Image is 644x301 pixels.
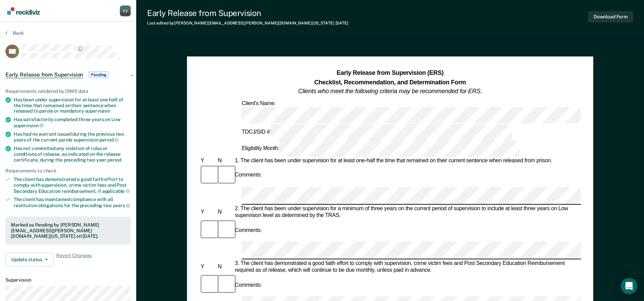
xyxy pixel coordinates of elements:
[14,146,131,163] div: Has not committed any violation of rules or conditions of release, as indicated on the release ce...
[5,71,83,78] span: Early Release from Supervision
[216,157,233,164] div: N
[337,69,444,76] strong: Early Release from Supervision (ERS)
[85,108,110,114] span: supervision
[89,71,109,78] span: Pending
[5,88,131,94] div: Requirements validated by OIMS data
[120,5,131,16] div: E S
[240,140,521,157] div: Eligibility Month:
[14,177,131,194] div: The client has demonstrated a good faith effort to comply with supervision, crime victim fees and...
[234,260,581,274] div: 3. The client has demonstrated a good faith effort to comply with supervision, crime victim fees ...
[5,253,53,266] button: Update status
[14,197,131,208] div: The client has maintained compliance with all restitution obligations for the preceding two
[314,79,466,85] strong: Checklist, Recommendation, and Determination Form
[56,253,92,266] span: Revert Changes
[298,88,482,95] em: Clients who meet the following criteria may be recommended for ERS.
[199,157,216,164] div: Y
[234,282,263,288] div: Comments:
[102,188,130,194] span: applicable
[7,7,40,15] img: Recidiviz
[120,5,131,16] button: Profile dropdown button
[234,157,581,164] div: 1. The client has been under supervision for at least one-half the time that remained on their cu...
[240,124,513,140] div: TDCJ/SID #:
[588,11,633,22] button: Download Form
[107,157,121,163] span: period
[14,131,131,143] div: Has had no warrant issued during the previous two years of the current parole supervision
[335,21,348,26] span: [DATE]
[5,30,24,36] button: Back
[234,205,581,219] div: 2. The client has been under supervision for a minimum of three years on the current period of su...
[621,278,637,294] div: Open Intercom Messenger
[14,117,131,128] div: Has satisfactorily completed three years on Low
[147,8,348,18] div: Early Release from Supervision
[199,209,216,216] div: Y
[14,123,44,128] span: supervision
[5,277,131,283] dt: Supervision
[234,227,263,234] div: Comments:
[216,209,233,216] div: N
[113,203,130,208] span: years
[147,21,348,26] div: Last edited by [PERSON_NAME][EMAIL_ADDRESS][PERSON_NAME][DOMAIN_NAME][US_STATE]
[11,222,125,239] div: Marked as Pending by [PERSON_NAME][EMAIL_ADDRESS][PERSON_NAME][DOMAIN_NAME][US_STATE] on [DATE].
[99,137,119,143] span: period
[5,168,131,174] div: Requirements to check
[14,97,131,114] div: Has been under supervision for at least one half of the time that remained on their sentence when...
[199,264,216,270] div: Y
[234,172,263,179] div: Comments:
[216,264,233,270] div: N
